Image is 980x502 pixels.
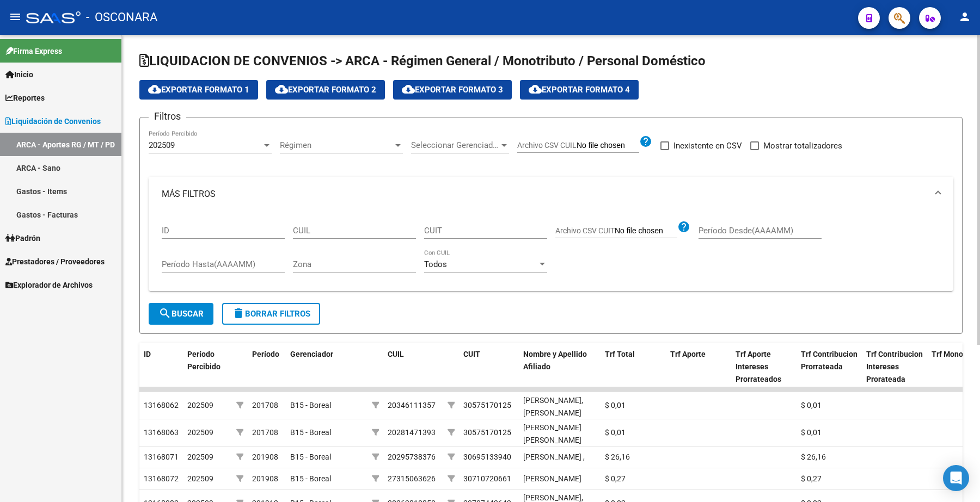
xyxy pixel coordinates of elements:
button: Exportar Formato 2 [266,80,385,100]
button: Borrar Filtros [222,303,320,325]
span: Archivo CSV CUIT [555,226,615,235]
input: Archivo CSV CUIT [615,226,677,236]
datatable-header-cell: ID [139,343,183,391]
span: $ 0,01 [801,428,822,437]
datatable-header-cell: CUIL [383,343,443,391]
span: 202509 [187,474,213,483]
span: 202509 [149,140,175,150]
span: 13168062 [144,401,179,410]
span: Firma Express [5,45,62,57]
span: B15 - Boreal [290,401,331,410]
div: 27315063626 [388,473,436,485]
div: 30575170125 [463,426,511,439]
span: 202509 [187,401,213,410]
span: Nombre y Apellido Afiliado [523,350,587,371]
span: Trf Aporte [670,350,706,358]
span: Trf Total [605,350,635,358]
span: Trf Aporte Intereses Prorrateados [736,350,781,383]
mat-icon: menu [9,10,22,23]
span: $ 0,01 [605,401,626,410]
span: Inexistente en CSV [673,139,742,152]
span: Padrón [5,232,40,244]
span: 201908 [252,453,278,461]
div: Open Intercom Messenger [943,465,969,491]
span: 13168063 [144,428,179,437]
span: Exportar Formato 1 [148,85,249,95]
span: Reportes [5,92,45,104]
span: Período [252,350,279,358]
datatable-header-cell: CUIT [459,343,519,391]
span: 201708 [252,401,278,410]
mat-expansion-panel-header: MÁS FILTROS [149,177,953,212]
mat-icon: help [677,220,690,233]
span: Seleccionar Gerenciador [411,140,499,150]
span: [PERSON_NAME] [523,474,581,483]
datatable-header-cell: Nombre y Apellido Afiliado [519,343,601,391]
mat-icon: person [958,10,971,23]
mat-icon: cloud_download [275,83,288,96]
span: $ 26,16 [605,453,630,461]
div: 30710720661 [463,473,511,485]
datatable-header-cell: Gerenciador [286,343,367,391]
span: Prestadores / Proveedores [5,256,105,268]
mat-icon: delete [232,307,245,320]
span: Gerenciador [290,350,333,358]
div: 30695133940 [463,451,511,463]
span: B15 - Boreal [290,453,331,461]
span: Exportar Formato 3 [402,85,503,95]
mat-icon: search [158,307,171,320]
span: $ 0,01 [605,428,626,437]
span: 202509 [187,428,213,437]
span: B15 - Boreal [290,474,331,483]
input: Archivo CSV CUIL [577,141,639,151]
span: Todos [424,259,447,269]
span: Trf Contribucion Intereses Prorateada [866,350,923,383]
button: Buscar [149,303,213,325]
span: 13168072 [144,474,179,483]
div: MÁS FILTROS [149,212,953,292]
span: 202509 [187,453,213,461]
span: $ 0,27 [605,474,626,483]
span: [PERSON_NAME] , [523,453,585,461]
span: CUIL [388,350,404,358]
span: [PERSON_NAME] [PERSON_NAME] [PERSON_NAME] , [523,423,585,457]
span: B15 - Boreal [290,428,331,437]
mat-panel-title: MÁS FILTROS [162,188,927,200]
span: Exportar Formato 4 [529,85,630,95]
mat-icon: cloud_download [402,83,415,96]
span: LIQUIDACION DE CONVENIOS -> ARCA - Régimen General / Monotributo / Personal Doméstico [139,53,706,69]
span: [PERSON_NAME], [PERSON_NAME] [523,396,583,417]
span: 13168071 [144,453,179,461]
div: 20346111357 [388,399,436,412]
datatable-header-cell: Período [248,343,286,391]
span: 201908 [252,474,278,483]
span: Régimen [280,140,393,150]
button: Exportar Formato 3 [393,80,512,100]
mat-icon: help [639,135,652,148]
div: 30575170125 [463,399,511,412]
span: Archivo CSV CUIL [517,141,577,150]
span: 201708 [252,428,278,437]
span: ID [144,350,151,358]
div: 20281471393 [388,426,436,439]
span: Liquidación de Convenios [5,115,101,127]
datatable-header-cell: Trf Aporte Intereses Prorrateados [731,343,797,391]
button: Exportar Formato 1 [139,80,258,100]
datatable-header-cell: Trf Aporte [666,343,731,391]
span: CUIT [463,350,480,358]
datatable-header-cell: Trf Contribucion Prorrateada [797,343,862,391]
span: Inicio [5,69,33,80]
span: Buscar [158,309,204,319]
datatable-header-cell: Trf Total [601,343,666,391]
span: $ 0,27 [801,474,822,483]
span: Borrar Filtros [232,309,310,319]
span: Explorador de Archivos [5,279,93,291]
mat-icon: cloud_download [148,83,161,96]
h3: Filtros [149,109,186,124]
span: Período Percibido [187,350,220,371]
datatable-header-cell: Trf Contribucion Intereses Prorateada [862,343,927,391]
mat-icon: cloud_download [529,83,542,96]
button: Exportar Formato 4 [520,80,639,100]
div: 20295738376 [388,451,436,463]
span: Exportar Formato 2 [275,85,376,95]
